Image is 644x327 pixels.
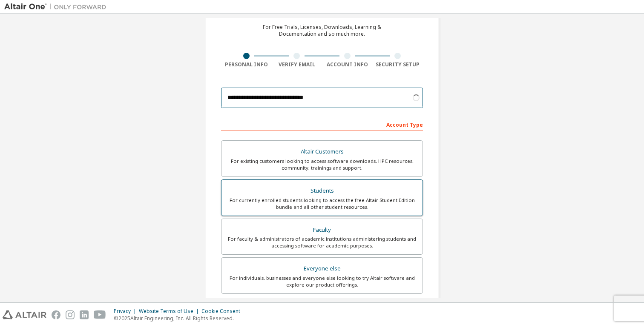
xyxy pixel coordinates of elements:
div: Security Setup [373,61,423,68]
img: Altair One [4,3,111,11]
div: For existing customers looking to access software downloads, HPC resources, community, trainings ... [227,158,417,171]
div: Everyone else [227,263,417,275]
div: Personal Info [221,61,272,68]
div: Account Type [221,117,423,131]
div: For currently enrolled students looking to access the free Altair Student Edition bundle and all ... [227,197,417,210]
img: facebook.svg [52,310,60,319]
div: Faculty [227,224,417,236]
img: instagram.svg [66,310,75,319]
img: youtube.svg [94,310,106,319]
p: © 2025 Altair Engineering, Inc. All Rights Reserved. [114,315,245,322]
div: Students [227,185,417,197]
div: Cookie Consent [201,308,245,315]
div: Website Terms of Use [139,308,201,315]
div: For Free Trials, Licenses, Downloads, Learning & Documentation and so much more. [263,24,381,37]
div: Privacy [114,308,139,315]
div: For individuals, businesses and everyone else looking to try Altair software and explore our prod... [227,275,417,288]
div: For faculty & administrators of academic institutions administering students and accessing softwa... [227,236,417,249]
div: Altair Customers [227,146,417,158]
img: altair_logo.svg [3,310,46,319]
div: Create an Altair One Account [253,9,391,19]
img: linkedin.svg [80,310,89,319]
div: Verify Email [272,61,322,68]
div: Account Info [322,61,373,68]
